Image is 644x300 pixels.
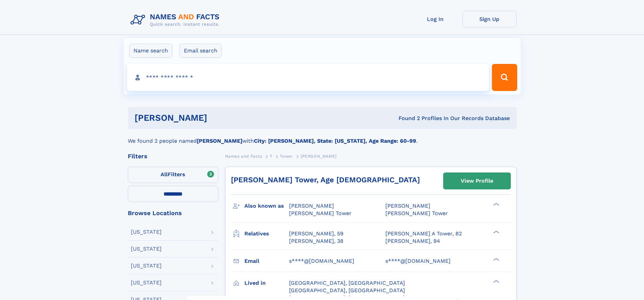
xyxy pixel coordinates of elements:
[444,173,510,189] a: View Profile
[244,228,289,239] h3: Relatives
[128,167,218,183] label: Filters
[127,64,489,91] input: search input
[129,44,172,58] label: Name search
[289,280,405,286] span: [GEOGRAPHIC_DATA], [GEOGRAPHIC_DATA]
[492,257,500,261] div: ❯
[301,154,337,159] span: [PERSON_NAME]
[270,154,272,159] span: T
[131,263,162,269] div: [US_STATE]
[231,176,420,184] a: [PERSON_NAME] Tower, Age [DEMOGRAPHIC_DATA]
[135,114,303,122] h1: [PERSON_NAME]
[492,230,500,234] div: ❯
[225,152,262,160] a: Names and Facts
[492,202,500,207] div: ❯
[128,129,517,145] div: We found 2 people named with .
[303,115,510,122] div: Found 2 Profiles In Our Records Database
[385,237,440,245] a: [PERSON_NAME], 94
[385,203,430,209] span: [PERSON_NAME]
[492,64,517,91] button: Search Button
[131,229,162,235] div: [US_STATE]
[462,11,517,27] a: Sign Up
[289,203,334,209] span: [PERSON_NAME]
[254,138,416,144] b: City: [PERSON_NAME], State: [US_STATE], Age Range: 60-99
[128,153,218,159] div: Filters
[244,277,289,289] h3: Lived in
[289,237,343,245] a: [PERSON_NAME], 38
[128,210,218,216] div: Browse Locations
[289,210,352,216] span: [PERSON_NAME] Tower
[131,280,162,285] div: [US_STATE]
[280,152,293,160] a: Tower
[289,230,343,237] a: [PERSON_NAME], 59
[180,44,222,58] label: Email search
[408,11,462,27] a: Log In
[197,138,242,144] b: [PERSON_NAME]
[270,152,272,160] a: T
[385,230,462,237] a: [PERSON_NAME] A Tower, 82
[280,154,293,159] span: Tower
[161,171,168,178] span: All
[385,210,448,216] span: [PERSON_NAME] Tower
[128,11,225,29] img: Logo Names and Facts
[492,279,500,283] div: ❯
[244,200,289,212] h3: Also known as
[131,246,162,252] div: [US_STATE]
[461,173,493,189] div: View Profile
[289,287,405,294] span: [GEOGRAPHIC_DATA], [GEOGRAPHIC_DATA]
[244,255,289,267] h3: Email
